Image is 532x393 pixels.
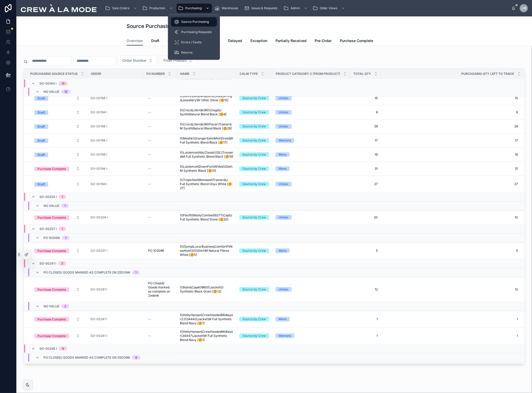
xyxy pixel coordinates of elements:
[171,38,217,47] a: Errors / Faults
[112,6,129,10] span: Sale Orders
[37,215,66,220] div: Purchase Complete
[148,167,151,171] div: --
[39,195,57,199] span: SO-00224 I
[90,182,140,186] a: SO-00194 I
[381,334,518,338] a: 1
[146,247,174,255] a: PO 102096
[90,287,107,291] a: SO-00241 I
[90,110,107,114] span: SO-00194 I
[163,58,187,63] span: Filter Product
[30,179,84,189] button: Select Button
[146,72,165,76] span: PO Number
[148,249,164,253] span: PO 102096
[353,182,378,186] span: 27
[90,96,140,100] a: SO-00194 I
[279,182,289,186] div: Unisex
[180,122,233,130] a: S\Crocs\Literide360Pacer\Trainers\M Synth\Natural Blend Black [🟠29]
[320,6,337,10] span: Older Views
[30,331,84,341] a: Select Button
[180,313,233,325] a: S\HellyHansen\CrewHoodedMidlayer2.0\34442\Jacket\M Full Synthetic Blend Navy [🟠1]
[21,4,97,12] img: App logo
[37,317,66,322] div: Purchase Complete
[242,248,266,253] div: Source by Crew
[39,82,56,86] span: SO-00194 I
[90,138,140,143] a: SO-00194 I
[64,304,66,308] div: 2
[353,167,378,171] a: 31
[159,56,197,65] button: Select Button
[242,110,266,115] div: Source by Crew
[275,152,347,157] a: Mens
[228,38,242,43] span: Delayed
[64,90,67,94] div: 15
[181,41,201,45] span: Errors / Faults
[62,195,63,199] div: 1
[171,28,217,37] a: Purchasing Requests
[381,138,518,143] a: 17
[180,150,233,159] span: S\Lululemon\AbcClassic\32L\Trousers\M Full Synthetic Blend Black [🟠16]
[251,6,277,10] span: Issues & Requests
[30,213,84,222] a: Select Button
[148,215,151,219] div: --
[148,96,151,100] div: --
[353,110,378,114] span: 8
[180,178,233,190] a: S\Tropicfeel\Monsoon\Trainers\U Full Synthetic Blend Onyx White [🟠27]
[275,287,347,292] a: Unisex
[122,58,147,63] span: Order Number
[37,182,45,187] div: Draft
[275,317,347,321] a: Mens
[177,4,212,13] a: Purchasing
[353,249,378,253] a: 5
[90,96,107,100] a: SO-00194 I
[353,215,378,219] span: 20
[146,136,174,145] a: --
[180,165,233,173] span: S\Lululemon\DownForItAllVest\Gilet\M Synthetic Black [🟠31]
[353,96,378,100] span: 15
[30,314,84,324] a: Select Button
[381,96,518,100] a: 15
[242,96,266,100] div: Source by Crew
[37,110,45,115] div: Draft
[239,96,269,100] a: Source by Crew
[90,287,140,291] a: SO-00241 I
[279,110,289,115] div: Unisex
[30,93,84,103] a: Select Button
[30,94,84,103] button: Select Button
[279,124,289,129] div: Unisex
[353,153,378,157] a: 16
[148,182,151,186] div: --
[30,72,78,76] span: Purchasing Source Status
[90,334,107,338] a: SO-00241 I
[30,150,84,159] a: Select Button
[353,138,378,143] span: 17
[135,270,137,275] div: 1
[180,108,233,116] a: S\Crocs\Literide360\Clogs\U Synth\Natural Blend Black [🟠8]
[146,108,174,116] a: --
[381,124,518,128] a: 29
[381,153,518,157] a: 16
[239,287,269,292] a: Source by Crew
[279,215,289,220] div: Unisex
[275,138,347,143] a: Womens
[353,287,378,291] span: 12
[242,334,266,338] div: Source by Crew
[353,124,378,128] a: 29
[30,136,84,145] button: Select Button
[180,213,233,221] a: S\Flexfit\WoolyCombed\6277\Cap\U Full Synthetic Blend Stone [🟠20]
[37,249,66,253] div: Purchase Complete
[90,167,107,171] a: SO-00194 I
[30,246,84,255] button: Select Button
[44,270,130,275] span: PO Closed/ Goods marked as complete on Zedonk
[127,38,143,43] span: Overview
[37,287,66,292] div: Purchase Complete
[180,72,189,76] span: Name
[239,138,269,143] a: Source by Crew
